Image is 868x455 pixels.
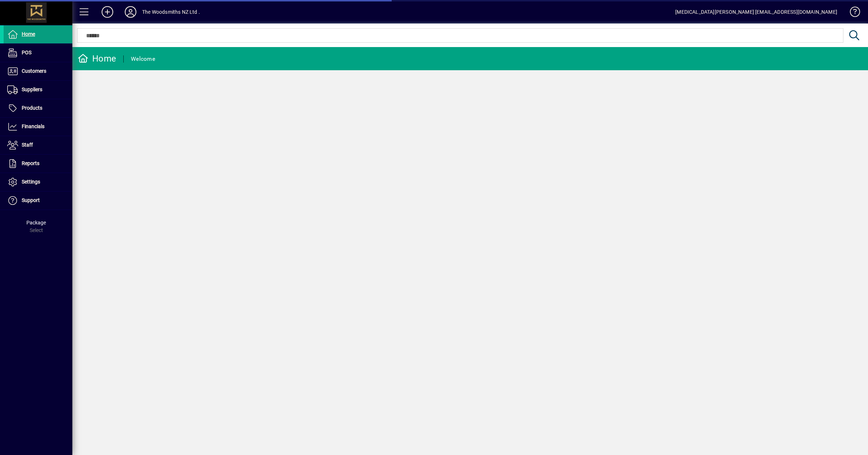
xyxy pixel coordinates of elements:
[844,1,859,25] a: Knowledge Base
[675,6,837,18] div: [MEDICAL_DATA][PERSON_NAME] [EMAIL_ADDRESS][DOMAIN_NAME]
[78,53,116,64] div: Home
[22,123,44,129] span: Financials
[4,191,72,210] a: Support
[4,136,72,154] a: Staff
[22,31,35,37] span: Home
[22,160,39,166] span: Reports
[22,50,31,55] span: POS
[22,197,40,203] span: Support
[22,87,42,92] span: Suppliers
[22,179,40,185] span: Settings
[22,142,33,148] span: Staff
[131,53,155,65] div: Welcome
[96,5,119,18] button: Add
[4,44,72,62] a: POS
[4,155,72,173] a: Reports
[4,173,72,191] a: Settings
[22,68,46,74] span: Customers
[4,118,72,136] a: Financials
[142,6,200,18] div: The Woodsmiths NZ Ltd .
[119,5,142,18] button: Profile
[4,62,72,80] a: Customers
[4,81,72,99] a: Suppliers
[4,99,72,117] a: Products
[22,105,42,111] span: Products
[26,220,46,226] span: Package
